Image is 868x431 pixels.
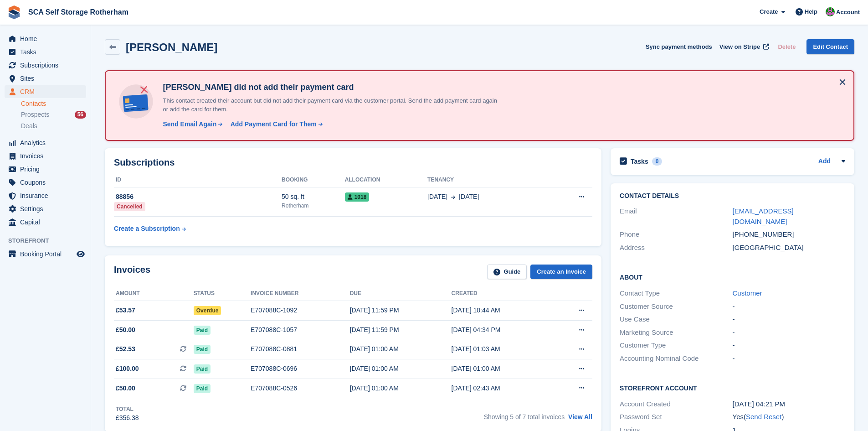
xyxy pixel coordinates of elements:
[5,216,86,228] a: menu
[20,85,75,98] span: CRM
[20,248,75,260] span: Booking Portal
[459,192,479,202] span: [DATE]
[620,301,732,312] div: Customer Source
[126,41,217,53] h2: [PERSON_NAME]
[350,364,452,374] div: [DATE] 01:00 AM
[620,399,732,410] div: Account Created
[733,207,794,225] a: [EMAIL_ADDRESS][DOMAIN_NAME]
[716,39,771,54] a: View on Stripe
[116,306,135,315] span: £53.57
[5,248,86,260] a: menu
[733,327,845,338] div: -
[20,59,75,72] span: Subscriptions
[806,39,854,54] a: Edit Contact
[345,173,427,187] th: Allocation
[251,286,350,301] th: Invoice number
[733,314,845,325] div: -
[21,122,37,130] span: Deals
[20,216,75,228] span: Capital
[350,306,452,315] div: [DATE] 11:59 PM
[194,306,221,315] span: Overdue
[114,192,282,202] div: 88856
[114,265,150,280] h2: Invoices
[427,173,548,187] th: Tenancy
[760,7,778,16] span: Create
[620,192,845,200] h2: Contact Details
[620,383,845,392] h2: Storefront Account
[251,325,350,335] div: E707088C-1057
[620,288,732,299] div: Contact Type
[427,192,447,202] span: [DATE]
[20,136,75,149] span: Analytics
[568,413,592,421] a: View All
[5,203,86,215] a: menu
[21,110,49,119] span: Prospects
[452,306,553,315] div: [DATE] 10:44 AM
[350,344,452,354] div: [DATE] 01:00 AM
[227,119,324,129] a: Add Payment Card for Them
[21,99,86,108] a: Contacts
[20,72,75,85] span: Sites
[282,202,345,210] div: Rotherham
[194,326,211,335] span: Paid
[5,32,86,45] a: menu
[159,82,501,93] h4: [PERSON_NAME] did not add their payment card
[114,224,180,234] div: Create a Subscription
[452,325,553,335] div: [DATE] 04:34 PM
[620,327,732,338] div: Marketing Source
[5,176,86,189] a: menu
[282,173,345,187] th: Booking
[733,289,762,297] a: Customer
[114,202,145,211] div: Cancelled
[5,189,86,202] a: menu
[733,412,845,422] div: Yes
[194,345,211,354] span: Paid
[719,42,760,52] span: View on Stripe
[251,344,350,354] div: E707088C-0881
[345,192,370,202] span: 1018
[75,111,86,119] div: 56
[452,286,553,301] th: Created
[20,46,75,58] span: Tasks
[114,157,592,168] h2: Subscriptions
[251,364,350,374] div: E707088C-0696
[116,344,135,354] span: £52.53
[733,353,845,364] div: -
[20,203,75,215] span: Settings
[733,229,845,240] div: [PHONE_NUMBER]
[114,220,186,237] a: Create a Subscription
[620,314,732,325] div: Use Case
[631,157,648,166] h2: Tasks
[826,7,835,16] img: Sarah Race
[620,229,732,240] div: Phone
[251,306,350,315] div: E707088C-1092
[350,384,452,393] div: [DATE] 01:00 AM
[5,136,86,149] a: menu
[818,156,831,167] a: Add
[194,384,211,393] span: Paid
[251,384,350,393] div: E707088C-0526
[163,119,216,129] div: Send Email Again
[746,413,781,421] a: Send Reset
[620,243,732,253] div: Address
[21,110,86,119] a: Prospects 56
[21,121,86,131] a: Deals
[733,301,845,312] div: -
[20,189,75,202] span: Insurance
[5,163,86,176] a: menu
[733,243,845,253] div: [GEOGRAPHIC_DATA]
[20,163,75,176] span: Pricing
[620,206,732,227] div: Email
[620,412,732,422] div: Password Set
[452,364,553,374] div: [DATE] 01:00 AM
[452,344,553,354] div: [DATE] 01:03 AM
[620,272,845,281] h2: About
[487,265,527,280] a: Guide
[744,413,784,421] span: ( )
[5,46,86,58] a: menu
[231,119,317,129] div: Add Payment Card for Them
[194,286,251,301] th: Status
[652,157,663,166] div: 0
[20,32,75,45] span: Home
[282,192,345,202] div: 50 sq. ft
